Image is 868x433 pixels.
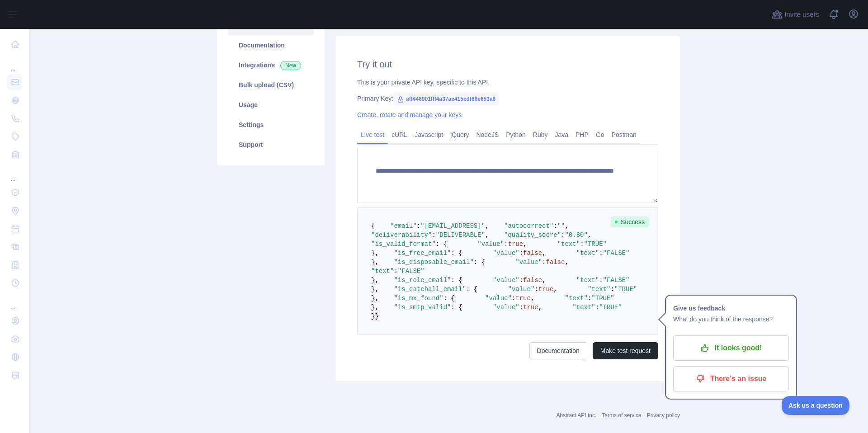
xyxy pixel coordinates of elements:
[557,222,565,230] span: ""
[611,216,649,227] span: Success
[371,231,432,239] span: "deliverability"
[608,127,640,142] a: Postman
[357,127,388,142] a: Live test
[610,286,614,293] span: :
[371,259,379,266] span: },
[371,240,436,248] span: "is_valid_format"
[394,268,397,275] span: :
[228,95,314,115] a: Usage
[523,277,542,284] span: false
[673,303,789,314] h1: Give us feedback
[394,259,473,266] span: "is_disposable_email"
[436,240,447,248] span: : {
[534,286,538,293] span: :
[357,58,658,71] h2: Try it out
[432,231,435,239] span: :
[593,342,658,359] button: Make test request
[228,75,314,95] a: Bulk upload (CSV)
[371,222,375,230] span: {
[584,240,607,248] span: "TRUE"
[398,268,425,275] span: "FALSE"
[371,286,379,293] span: },
[417,222,420,230] span: :
[394,295,443,302] span: "is_mx_found"
[451,304,462,311] span: : {
[371,277,379,284] span: },
[523,240,527,248] span: ,
[388,127,411,142] a: cURL
[280,61,301,70] span: New
[443,295,455,302] span: : {
[485,295,512,302] span: "value"
[588,231,591,239] span: ,
[576,249,599,257] span: "text"
[357,78,658,87] div: This is your private API key, specific to this API.
[375,313,378,320] span: }
[228,55,314,75] a: Integrations New
[390,222,417,230] span: "email"
[770,7,821,22] button: Invite users
[529,342,587,359] a: Documentation
[504,231,561,239] span: "quality_score"
[447,127,472,142] a: jQuery
[603,277,630,284] span: "FALSE"
[599,249,603,257] span: :
[546,259,565,266] span: false
[411,127,447,142] a: Javascript
[515,259,542,266] span: "value"
[552,127,572,142] a: Java
[393,92,499,106] span: aff446901fff4a37ae415cdf66e653a6
[553,222,557,230] span: :
[508,286,535,293] span: "value"
[7,54,22,72] div: ...
[542,277,546,284] span: ,
[451,277,462,284] span: : {
[523,249,542,257] span: false
[538,304,542,311] span: ,
[504,222,553,230] span: "autocorrect"
[512,295,515,302] span: :
[565,222,569,230] span: ,
[565,295,588,302] span: "text"
[371,268,394,275] span: "text"
[493,249,519,257] span: "value"
[538,286,554,293] span: true
[228,115,314,135] a: Settings
[529,127,552,142] a: Ruby
[420,222,485,230] span: "[EMAIL_ADDRESS]"
[477,240,504,248] span: "value"
[647,412,680,419] a: Privacy policy
[502,127,529,142] a: Python
[371,295,379,302] span: },
[576,277,599,284] span: "text"
[565,231,588,239] span: "0.80"
[493,304,519,311] span: "value"
[7,165,22,183] div: ...
[588,295,591,302] span: :
[493,277,519,284] span: "value"
[599,304,622,311] span: "TRUE"
[591,295,614,302] span: "TRUE"
[565,259,569,266] span: ,
[784,9,819,20] span: Invite users
[580,240,584,248] span: :
[519,249,523,257] span: :
[7,293,22,311] div: ...
[572,127,592,142] a: PHP
[466,286,477,293] span: : {
[542,249,546,257] span: ,
[561,231,565,239] span: :
[588,286,610,293] span: "text"
[394,304,451,311] span: "is_smtp_valid"
[472,127,502,142] a: NodeJS
[228,135,314,155] a: Support
[519,304,523,311] span: :
[531,295,534,302] span: ,
[572,304,595,311] span: "text"
[371,249,379,257] span: },
[673,314,789,325] p: What do you think of the response?
[485,231,489,239] span: ,
[504,240,508,248] span: :
[474,259,485,266] span: : {
[782,396,850,415] iframe: Toggle Customer Support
